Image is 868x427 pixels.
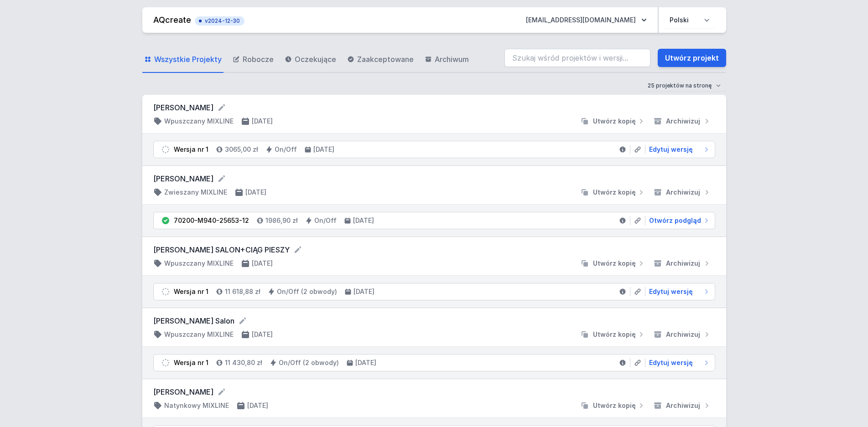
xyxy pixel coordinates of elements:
input: Szukaj wśród projektów i wersji... [504,49,650,67]
form: [PERSON_NAME] SALON+CIĄG PIESZY [153,244,715,255]
h4: Zwieszany MIXLINE [164,188,227,197]
h4: On/Off [314,216,337,225]
a: Edytuj wersję [645,287,711,296]
span: Edytuj wersję [649,145,693,154]
button: Edytuj nazwę projektu [293,245,302,254]
h4: 11 430,80 zł [225,358,262,367]
button: Edytuj nazwę projektu [217,387,226,396]
button: Utwórz kopię [577,401,650,410]
span: Utwórz kopię [593,259,636,268]
h4: On/Off [275,145,297,154]
a: Robocze [231,46,275,73]
h4: [DATE] [313,145,334,154]
a: Otwórz podgląd [645,216,711,225]
button: [EMAIL_ADDRESS][DOMAIN_NAME] [519,12,654,28]
h4: Wpuszczany MIXLINE [164,330,234,339]
img: draft.svg [161,287,170,296]
button: Utwórz kopię [577,117,650,126]
span: Robocze [243,54,274,65]
h4: Wpuszczany MIXLINE [164,117,234,126]
h4: [DATE] [252,117,273,126]
button: Edytuj nazwę projektu [238,316,247,325]
h4: [DATE] [247,401,268,410]
h4: 3065,00 zł [225,145,258,154]
span: Otwórz podgląd [649,216,701,225]
h4: On/Off (2 obwody) [279,358,339,367]
span: Archiwum [435,54,469,65]
span: Archiwizuj [666,188,700,197]
form: [PERSON_NAME] Salon [153,315,715,326]
button: Archiwizuj [650,330,715,339]
span: Utwórz kopię [593,401,636,410]
h4: [DATE] [353,216,374,225]
div: Wersja nr 1 [174,358,208,367]
button: Archiwizuj [650,117,715,126]
a: AQcreate [153,15,191,25]
button: Edytuj nazwę projektu [217,174,226,183]
h4: [DATE] [355,358,376,367]
h4: [DATE] [245,188,266,197]
span: Utwórz kopię [593,330,636,339]
a: Zaakceptowane [345,46,416,73]
a: Edytuj wersję [645,358,711,367]
a: Utwórz projekt [658,49,726,67]
span: Edytuj wersję [649,287,693,296]
button: Archiwizuj [650,259,715,268]
button: Archiwizuj [650,401,715,410]
span: Archiwizuj [666,117,700,126]
a: Wszystkie Projekty [142,46,223,73]
span: Utwórz kopię [593,188,636,197]
span: Edytuj wersję [649,358,693,367]
a: Oczekujące [283,46,338,73]
h4: [DATE] [353,287,374,296]
div: Wersja nr 1 [174,287,208,296]
span: v2024-12-30 [199,17,240,25]
span: Wszystkie Projekty [154,54,222,65]
img: draft.svg [161,358,170,367]
span: Zaakceptowane [357,54,414,65]
h4: 1986,90 zł [265,216,298,225]
button: Archiwizuj [650,188,715,197]
a: Edytuj wersję [645,145,711,154]
form: [PERSON_NAME] [153,173,715,184]
select: Wybierz język [664,12,715,28]
span: Oczekujące [295,54,336,65]
h4: 11 618,88 zł [225,287,260,296]
span: Archiwizuj [666,259,700,268]
form: [PERSON_NAME] [153,102,715,113]
button: Edytuj nazwę projektu [217,103,226,112]
h4: [DATE] [252,330,273,339]
span: Archiwizuj [666,401,700,410]
button: Utwórz kopię [577,188,650,197]
button: v2024-12-30 [195,15,244,26]
h4: On/Off (2 obwody) [277,287,337,296]
button: Utwórz kopię [577,259,650,268]
h4: Natynkowy MIXLINE [164,401,229,410]
h4: Wpuszczany MIXLINE [164,259,234,268]
span: Archiwizuj [666,330,700,339]
img: draft.svg [161,145,170,154]
h4: [DATE] [252,259,273,268]
div: 70200-M940-25653-12 [174,216,249,225]
button: Utwórz kopię [577,330,650,339]
div: Wersja nr 1 [174,145,208,154]
a: Archiwum [423,46,471,73]
span: Utwórz kopię [593,117,636,126]
form: [PERSON_NAME] [153,386,715,397]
